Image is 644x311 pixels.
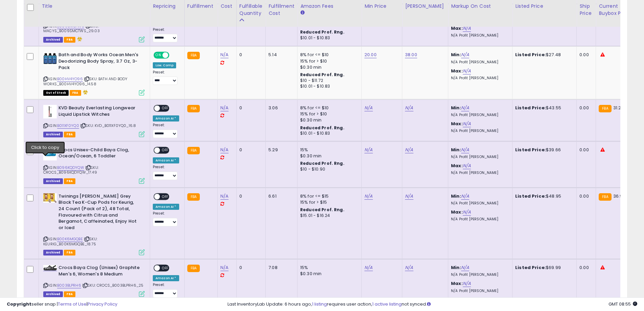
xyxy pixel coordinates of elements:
div: ASIN: [43,105,145,136]
a: N/A [405,193,413,200]
div: Cost [220,3,234,10]
span: Listings that have been deleted from Seller Central [43,250,63,256]
div: 0 [239,147,260,153]
div: $10 - $10.90 [300,166,356,172]
div: Min Price [364,3,399,10]
div: $0.30 min [300,117,356,123]
b: Max: [451,68,463,74]
p: N/A Profit [PERSON_NAME] [451,171,507,175]
a: 20.00 [364,51,377,58]
div: Preset: [153,165,179,180]
div: ASIN: [43,265,145,296]
div: 7.08 [268,265,292,271]
a: N/A [461,147,469,153]
a: B003BLPRH6 [57,283,81,288]
div: Title [42,3,147,10]
div: ASIN: [43,9,145,42]
a: Privacy Policy [88,301,117,307]
b: Max: [451,120,463,127]
b: Listed Price: [515,193,546,199]
b: Max: [451,280,463,287]
b: Reduced Prof. Rng. [300,29,344,35]
a: N/A [364,105,373,111]
div: 15% [300,147,356,153]
p: N/A Profit [PERSON_NAME] [451,217,507,222]
div: Amazon AI * [153,275,179,281]
div: Preset: [153,70,179,85]
a: N/A [463,209,471,216]
b: Max: [451,209,463,215]
a: N/A [220,51,229,58]
b: Listed Price: [515,105,546,111]
a: N/A [463,68,471,74]
div: $69.99 [515,265,571,271]
small: FBA [599,193,611,201]
div: Ship Price [579,3,593,17]
div: 3.06 [268,105,292,111]
a: B00K6MGQBE [57,236,83,242]
span: Listings that have been deleted from Seller Central [43,178,63,184]
a: N/A [463,25,471,32]
b: Reduced Prof. Rng. [300,207,344,213]
i: hazardous material [75,37,82,41]
div: 5.29 [268,147,292,153]
small: FBA [187,52,200,59]
a: N/A [220,264,229,271]
div: 8% for <= $10 [300,105,356,111]
a: Terms of Use [58,301,87,307]
div: Repricing [153,3,182,10]
b: Min: [451,264,461,271]
div: 15% for > $10 [300,58,356,64]
div: $27.48 [515,52,571,58]
div: seller snap | | [7,301,117,308]
small: FBA [187,147,200,154]
div: Fulfillment Cost [268,3,294,17]
div: 0.00 [579,105,591,111]
div: Fulfillable Quantity [239,3,263,17]
div: Preset: [153,283,179,298]
b: Max: [451,162,463,169]
span: | SKU: CROCS_B003BLPRH6_25 [82,283,143,288]
p: N/A Profit [PERSON_NAME] [451,76,507,81]
a: 1 active listing [372,301,402,307]
div: ASIN: [43,147,145,183]
div: 8% for <= $10 [300,52,356,58]
div: Markup on Cost [451,3,509,10]
span: ON [154,52,163,58]
a: N/A [220,193,229,200]
a: B011XF0YQ0 [57,123,79,129]
div: Amazon Fees [300,3,359,10]
div: Amazon AI * [153,157,179,163]
div: 15% for > $10 [300,111,356,117]
div: $43.55 [515,105,571,111]
a: N/A [364,147,373,153]
div: $48.95 [515,193,571,199]
span: FBA [70,90,81,96]
p: N/A Profit [PERSON_NAME] [451,60,507,65]
div: Listed Price [515,3,574,10]
span: 36.97 [613,193,625,199]
div: 0.00 [579,52,591,58]
div: Amazon AI * [153,204,179,210]
div: Fulfillment [187,3,215,10]
b: Min: [451,193,461,199]
div: 5.14 [268,52,292,58]
div: $15.01 - $16.24 [300,213,356,219]
a: N/A [461,105,469,111]
div: Preset: [153,27,179,43]
b: Reduced Prof. Rng. [300,72,344,77]
div: Current Buybox Price [599,3,634,17]
span: FBA [64,178,75,184]
img: 410UKUAbI1L._SL40_.jpg [43,265,57,271]
span: Listings that have been deleted from Seller Central [43,37,63,43]
a: N/A [461,51,469,58]
p: N/A Profit [PERSON_NAME] [451,129,507,133]
img: 31wDRkxaL4L._SL40_.jpg [43,147,57,160]
div: $0.30 min [300,64,356,70]
span: Listings that have been deleted from Seller Central [43,132,63,137]
a: N/A [405,147,413,153]
div: 6.61 [268,193,292,199]
span: 2025-10-13 08:55 GMT [609,301,637,307]
div: 15% for > $15 [300,199,356,205]
span: OFF [160,147,171,153]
